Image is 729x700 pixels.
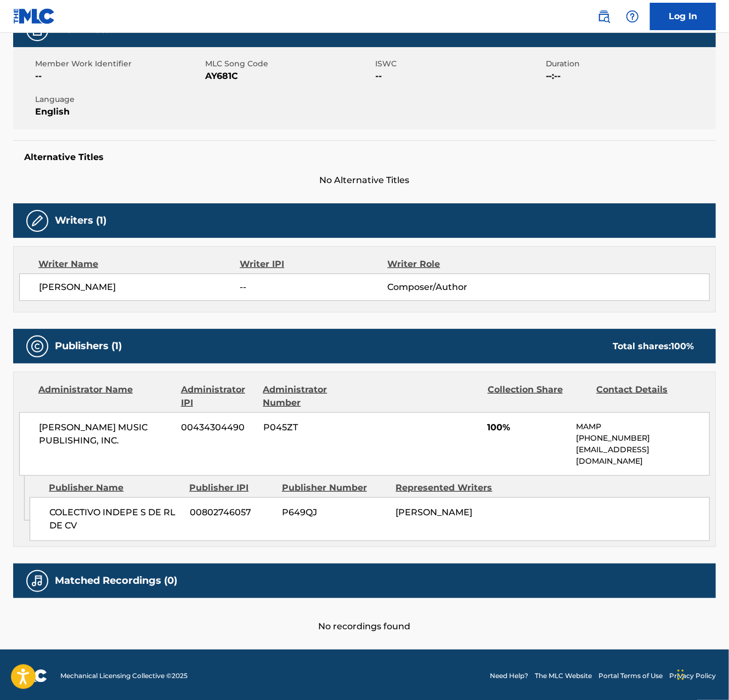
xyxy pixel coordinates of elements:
[376,58,543,70] span: ISWC
[13,174,716,187] span: No Alternative Titles
[13,8,55,24] img: MLC Logo
[190,506,274,519] span: 00802746057
[13,598,716,633] div: No recordings found
[205,58,372,70] span: MLC Song Code
[31,214,44,227] img: Writers
[669,671,716,681] a: Privacy Policy
[181,383,255,409] div: Administrator IPI
[282,481,388,494] div: Publisher Number
[387,258,522,271] div: Writer Role
[55,214,106,227] h5: Writers (1)
[546,70,713,83] span: --:--
[181,421,255,434] span: 00434304490
[31,340,44,353] img: Publishers
[488,421,568,434] span: 100%
[674,647,729,700] iframe: Chat Widget
[677,658,684,691] div: Arrastrar
[38,383,173,409] div: Administrator Name
[31,574,44,588] img: Matched Recordings
[55,574,177,587] h5: Matched Recordings (0)
[387,281,521,294] span: Composer/Author
[626,10,639,23] img: help
[38,258,240,271] div: Writer Name
[490,671,528,681] a: Need Help?
[39,281,240,294] span: [PERSON_NAME]
[396,507,473,517] span: [PERSON_NAME]
[240,281,388,294] span: --
[39,421,173,447] span: [PERSON_NAME] MUSIC PUBLISHING, INC.
[282,506,387,519] span: P649QJ
[24,152,705,163] h5: Alternative Titles
[396,481,502,494] div: Represented Writers
[613,340,694,353] div: Total shares:
[49,481,181,494] div: Publisher Name
[49,506,182,532] span: COLECTIVO INDEPE S DE RL DE CV
[35,58,202,70] span: Member Work Identifier
[35,70,202,83] span: --
[205,70,372,83] span: AY681C
[576,421,709,432] p: MAMP
[597,10,611,23] img: search
[535,671,592,681] a: The MLC Website
[593,5,615,27] a: Public Search
[576,432,709,444] p: [PHONE_NUMBER]
[674,647,729,700] div: Widget de chat
[488,383,589,409] div: Collection Share
[621,5,643,27] div: Help
[546,58,713,70] span: Duration
[35,105,202,118] span: English
[596,383,697,409] div: Contact Details
[55,340,122,352] h5: Publishers (1)
[263,421,364,434] span: P045ZT
[576,444,709,467] p: [EMAIL_ADDRESS][DOMAIN_NAME]
[263,383,364,409] div: Administrator Number
[598,671,663,681] a: Portal Terms of Use
[650,3,716,30] a: Log In
[240,258,387,271] div: Writer IPI
[671,341,694,351] span: 100 %
[60,671,188,681] span: Mechanical Licensing Collective © 2025
[35,94,202,105] span: Language
[376,70,543,83] span: --
[189,481,274,494] div: Publisher IPI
